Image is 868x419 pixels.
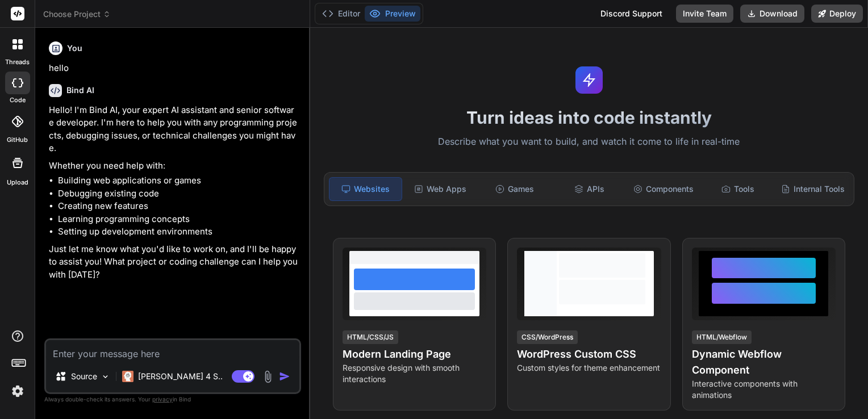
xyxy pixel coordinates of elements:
div: APIs [553,177,625,201]
img: attachment [261,370,274,383]
p: hello [49,62,299,75]
h4: Modern Landing Page [343,346,486,362]
img: icon [279,371,290,382]
p: Whether you need help with: [49,160,299,173]
h6: Bind AI [66,85,94,96]
h6: You [67,43,82,54]
img: settings [8,382,27,401]
button: Deploy [811,5,863,23]
button: Preview [365,6,420,22]
div: Tools [702,177,774,201]
div: Internal Tools [777,177,849,201]
p: Responsive design with smooth interactions [343,362,486,385]
label: GitHub [7,135,28,145]
li: Building web applications or games [58,174,299,187]
p: Hello! I'm Bind AI, your expert AI assistant and senior software developer. I'm here to help you ... [49,104,299,155]
li: Learning programming concepts [58,213,299,226]
label: Upload [7,178,28,187]
button: Invite Team [676,5,733,23]
button: Editor [318,6,365,22]
h4: Dynamic Webflow Component [692,346,836,378]
div: Websites [329,177,402,201]
div: HTML/CSS/JS [343,330,398,344]
li: Setting up development environments [58,225,299,238]
p: Custom styles for theme enhancement [517,362,661,374]
button: Download [740,5,804,23]
div: HTML/Webflow [692,330,752,344]
span: Choose Project [43,9,111,20]
h1: Turn ideas into code instantly [317,107,861,128]
span: privacy [152,396,173,403]
div: Web Apps [404,177,477,201]
p: [PERSON_NAME] 4 S.. [138,371,223,382]
label: code [10,95,26,105]
img: Pick Models [101,372,110,382]
div: CSS/WordPress [517,330,578,344]
p: Interactive components with animations [692,378,836,401]
p: Describe what you want to build, and watch it come to life in real-time [317,135,861,149]
p: Always double-check its answers. Your in Bind [44,394,301,405]
p: Just let me know what you'd like to work on, and I'll be happy to assist you! What project or cod... [49,243,299,282]
li: Debugging existing code [58,187,299,200]
h4: WordPress Custom CSS [517,346,661,362]
div: Games [479,177,551,201]
div: Components [628,177,700,201]
label: threads [5,57,30,67]
p: Source [71,371,97,382]
img: Claude 4 Sonnet [122,371,133,382]
div: Discord Support [594,5,669,23]
li: Creating new features [58,200,299,213]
